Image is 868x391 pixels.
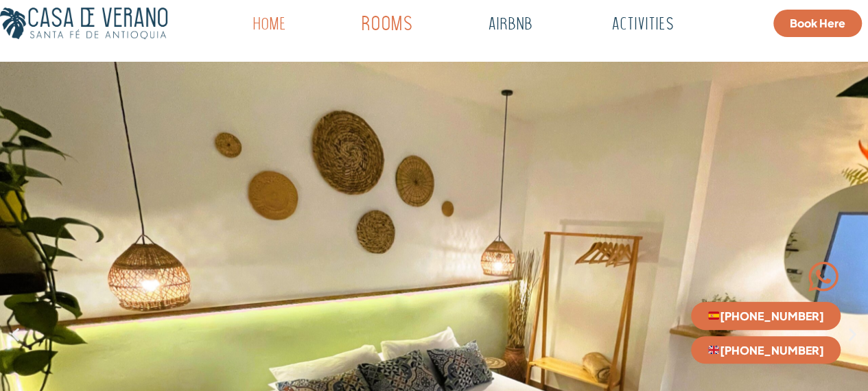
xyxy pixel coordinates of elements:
[844,325,861,342] div: Next slide
[691,302,841,329] a: 🇪🇸[PHONE_NUMBER]
[708,344,719,355] img: 🇬🇧
[691,336,841,364] a: 🇬🇧[PHONE_NUMBER]
[707,344,824,355] span: [PHONE_NUMBER]
[320,6,454,44] a: Rooms
[453,10,566,41] a: Airbnb
[218,10,320,41] a: Home
[708,310,719,321] img: 🇪🇸
[576,10,707,41] a: Activities
[773,10,862,37] a: Book Here
[790,18,845,29] span: Book Here
[707,310,824,321] span: [PHONE_NUMBER]
[7,325,24,342] div: Previous slide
